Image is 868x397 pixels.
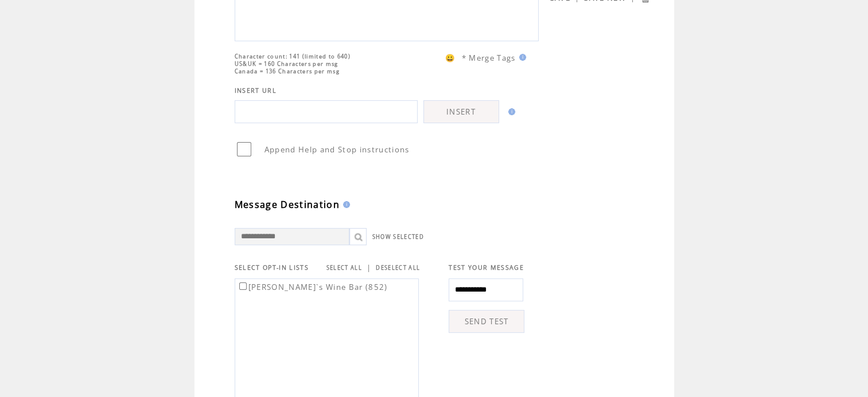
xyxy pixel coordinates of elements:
span: INSERT URL [235,87,277,95]
input: [PERSON_NAME]`s Wine Bar (852) [239,282,247,290]
img: help.gif [505,108,515,115]
span: US&UK = 160 Characters per msg [235,60,338,68]
span: 😀 [445,53,456,63]
a: INSERT [423,100,499,123]
span: Character count: 141 (limited to 640) [235,53,351,60]
a: DESELECT ALL [376,264,420,272]
span: | [367,262,371,273]
span: SELECT OPT-IN LISTS [235,264,309,272]
label: [PERSON_NAME]`s Wine Bar (852) [237,282,388,292]
span: TEST YOUR MESSAGE [449,264,524,272]
span: Canada = 136 Characters per msg [235,68,340,75]
span: Append Help and Stop instructions [264,144,410,155]
span: * Merge Tags [462,53,516,63]
span: Message Destination [235,198,340,211]
a: SELECT ALL [326,264,362,272]
img: help.gif [340,201,350,208]
img: help.gif [516,54,526,61]
a: SHOW SELECTED [372,233,424,241]
a: SEND TEST [449,310,524,333]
